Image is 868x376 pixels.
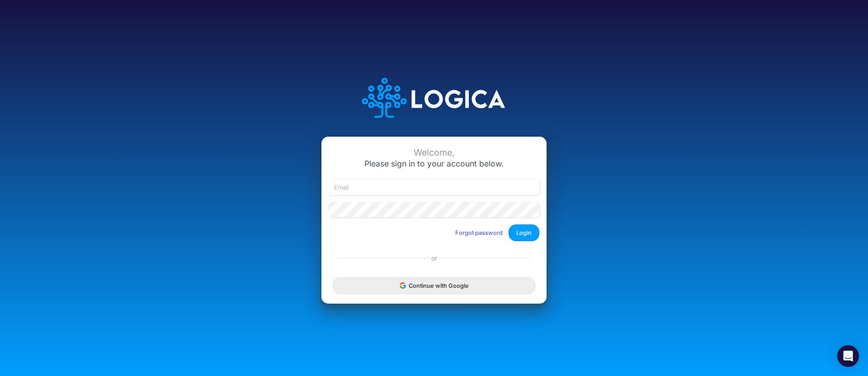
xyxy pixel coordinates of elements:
input: Email [329,180,539,195]
button: Forgot password [449,225,509,240]
button: Login [509,224,539,241]
div: Open Intercom Messenger [837,345,859,367]
span: Please sign in to your account below. [364,159,504,168]
button: Continue with Google [333,277,535,294]
div: Welcome, [329,148,539,158]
